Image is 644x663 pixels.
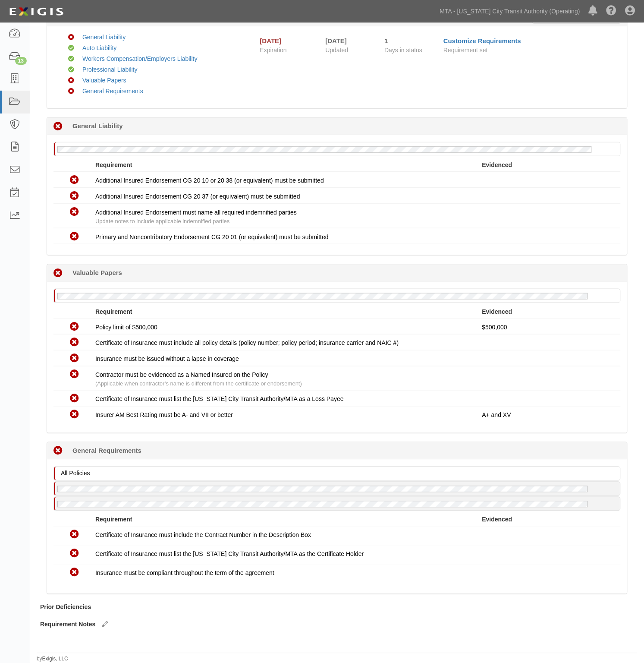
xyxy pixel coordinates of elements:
i: Non-Compliant [69,35,75,41]
a: All Policies [53,467,623,474]
i: Non-Compliant 1 day (since 10/01/2025) [53,447,63,456]
span: Updated [326,47,349,54]
label: Prior Deficiencies [40,603,91,612]
span: Additional Insured Endorsement must name all required indemnified parties [95,209,297,216]
i: Help Center - Complianz [606,6,617,16]
i: Non-Compliant [70,354,79,363]
b: General Requirements [72,446,141,455]
a: Exigis, LLC [42,656,68,662]
span: Additional Insured Endorsement CG 20 37 (or equivalent) must be submitted [95,193,300,200]
strong: Requirement [95,161,132,168]
i: Non-Compliant 1 day (since 10/01/2025) [53,269,63,278]
span: Certificate of Insurance must list the [US_STATE] City Transit Authority/MTA as the Certificate H... [95,551,364,558]
i: Non-Compliant [70,549,79,559]
span: Update notes to include applicable indemnified parties [95,218,229,224]
strong: Requirement [95,308,132,315]
img: logo-5460c22ac91f19d4615b14bd174203de0afe785f0fc80cf4dbbc73dc1793850b.png [6,4,66,19]
strong: Evidenced [482,308,512,315]
i: Compliant [69,67,75,73]
span: Primary and Noncontributory Endorsement CG 20 01 (or equivalent) must be submitted [95,234,329,240]
div: [DATE] [326,36,372,45]
i: Non-Compliant [70,338,79,347]
strong: Evidenced [482,516,512,523]
p: A+ and XV [482,411,614,420]
span: (Applicable when contractor’s name is different from the certificate or endorsement) [95,381,302,387]
i: Non-Compliant [69,88,75,95]
a: MTA - [US_STATE] City Transit Authority (Operating) [436,3,584,20]
a: General Liability [82,34,126,41]
strong: Evidenced [482,161,512,168]
b: Valuable Papers [72,268,122,277]
i: Non-Compliant [70,232,79,241]
i: Non-Compliant [70,530,79,540]
i: Non-Compliant [70,176,79,185]
span: Contractor must be evidenced as a Named Insured on the Policy [95,372,268,379]
a: Professional Liability [82,66,138,73]
strong: Requirement [95,516,132,523]
i: Non-Compliant 1 day (since 10/01/2025) [53,122,63,131]
i: Non-Compliant [70,192,79,201]
span: Insurer AM Best Rating must be A- and VII or better [95,412,233,419]
span: Days in status [384,47,422,54]
div: Since 10/01/2025 [384,36,437,45]
span: Additional Insured Endorsement CG 20 10 or 20 38 (or equivalent) must be submitted [95,177,324,184]
i: Non-Compliant [70,568,79,578]
a: Workers Compensation/Employers Liability [82,55,198,62]
span: Policy limit of $500,000 [95,324,157,331]
b: General Liability [72,121,123,130]
a: Auto Liability [82,44,116,51]
span: Expiration [260,46,319,54]
i: Non-Compliant [69,78,75,84]
i: Non-Compliant [70,410,79,420]
span: Certificate of Insurance must include the Contract Number in the Description Box [95,532,311,539]
i: Compliant [69,45,75,51]
i: Non-Compliant [70,208,79,217]
i: Non-Compliant [70,395,79,404]
i: Compliant [69,56,75,62]
span: Insurance must be issued without a lapse in coverage [95,356,239,363]
label: Requirement Notes [40,620,95,629]
span: Certificate of Insurance must include all policy details (policy number; policy period; insurance... [95,340,399,347]
span: Certificate of Insurance must list the [US_STATE] City Transit Authority/MTA as a Loss Payee [95,396,344,403]
p: All Policies [61,469,618,478]
p: $500,000 [482,323,614,331]
small: by [37,656,68,663]
i: Non-Compliant [70,322,79,331]
div: 13 [15,57,27,65]
i: Non-Compliant [70,370,79,379]
a: General Requirements [82,88,143,95]
span: Requirement set [443,47,488,54]
a: Customize Requirements [443,37,521,44]
div: [DATE] [260,36,282,45]
a: Valuable Papers [82,77,126,84]
span: Insurance must be compliant throughout the term of the agreement [95,570,274,577]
